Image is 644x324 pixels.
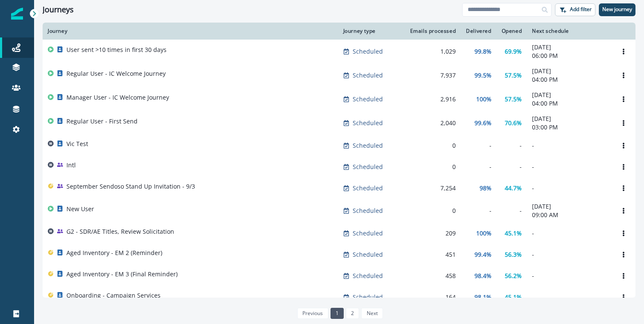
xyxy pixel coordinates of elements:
div: 2,040 [407,119,456,127]
button: Options [617,45,630,58]
p: 98.4% [474,272,492,280]
p: 06:00 PM [532,52,607,60]
p: New User [66,205,94,213]
p: User sent >10 times in first 30 days [66,46,167,54]
p: - [532,184,607,192]
p: [DATE] [532,91,607,99]
div: 7,937 [407,71,456,80]
p: Scheduled [353,293,383,301]
div: 2,916 [407,95,456,103]
button: Options [617,270,630,282]
button: Options [617,248,630,261]
a: Aged Inventory - EM 3 (Final Reminder)Scheduled45898.4%56.2%-Options [43,265,635,287]
p: Manager User - IC Welcome Journey [66,93,169,102]
button: New journey [599,3,635,16]
p: - [532,293,607,301]
button: Options [617,161,630,173]
a: Page 1 is your current page [331,308,344,319]
p: Scheduled [353,141,383,150]
p: 03:00 PM [532,123,607,132]
p: Intl [66,161,76,169]
p: 99.6% [474,119,492,127]
p: 69.9% [505,47,522,56]
div: - [502,141,522,150]
img: Inflection [11,8,23,20]
button: Options [617,139,630,152]
p: G2 - SDR/AE Titles, Review Solicitation [66,227,174,236]
button: Options [617,69,630,82]
div: 1,029 [407,47,456,56]
div: 0 [407,206,456,215]
p: 44.7% [505,184,522,192]
div: 164 [407,293,456,301]
p: Scheduled [353,250,383,259]
p: 99.4% [474,250,492,259]
p: Scheduled [353,95,383,103]
p: Scheduled [353,71,383,80]
div: - [466,141,491,150]
p: [DATE] [532,67,607,75]
div: 451 [407,250,456,259]
ul: Pagination [295,308,383,319]
div: - [502,206,522,215]
a: Next page [361,308,382,319]
p: Regular User - IC Welcome Journey [66,69,166,78]
button: Options [617,117,630,129]
p: 56.2% [505,272,522,280]
p: Aged Inventory - EM 3 (Final Reminder) [66,270,178,278]
p: Aged Inventory - EM 2 (Reminder) [66,249,162,257]
p: Regular User - First Send [66,117,138,126]
p: Vic Test [66,140,88,148]
a: Vic TestScheduled0---Options [43,135,635,156]
h1: Journeys [43,5,74,14]
div: Journey [48,28,333,34]
div: - [502,163,522,171]
div: 0 [407,141,456,150]
p: 98.1% [474,293,492,301]
a: New UserScheduled0--[DATE]09:00 AMOptions [43,199,635,223]
div: 7,254 [407,184,456,192]
p: 98% [480,184,492,192]
button: Add filter [555,3,595,16]
p: 100% [476,95,492,103]
p: 99.5% [474,71,492,80]
a: September Sendoso Stand Up Invitation - 9/3Scheduled7,25498%44.7%-Options [43,178,635,199]
div: Delivered [466,28,491,34]
div: Emails processed [407,28,456,34]
div: - [466,206,491,215]
p: Scheduled [353,206,383,215]
p: Scheduled [353,163,383,171]
p: 57.5% [505,71,522,80]
p: [DATE] [532,202,607,211]
p: 04:00 PM [532,75,607,84]
a: Onboarding - Campaign ServicesScheduled16498.1%45.1%-Options [43,287,635,308]
p: Onboarding - Campaign Services [66,291,161,300]
div: 458 [407,272,456,280]
p: 09:00 AM [532,211,607,219]
div: Journey type [343,28,397,34]
p: - [532,229,607,238]
p: - [532,272,607,280]
p: 45.1% [505,229,522,238]
div: Next schedule [532,28,607,34]
button: Options [617,291,630,304]
p: 70.6% [505,119,522,127]
p: 45.1% [505,293,522,301]
p: 57.5% [505,95,522,103]
p: Scheduled [353,272,383,280]
p: - [532,250,607,259]
p: - [532,141,607,150]
p: Scheduled [353,184,383,192]
p: Add filter [570,6,592,12]
button: Options [617,204,630,217]
div: 209 [407,229,456,238]
p: Scheduled [353,47,383,56]
a: Page 2 [346,308,359,319]
div: 0 [407,163,456,171]
button: Options [617,227,630,240]
a: G2 - SDR/AE Titles, Review SolicitationScheduled209100%45.1%-Options [43,223,635,244]
button: Options [617,182,630,195]
p: [DATE] [532,115,607,123]
a: Regular User - IC Welcome JourneyScheduled7,93799.5%57.5%[DATE]04:00 PMOptions [43,63,635,87]
a: Regular User - First SendScheduled2,04099.6%70.6%[DATE]03:00 PMOptions [43,111,635,135]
